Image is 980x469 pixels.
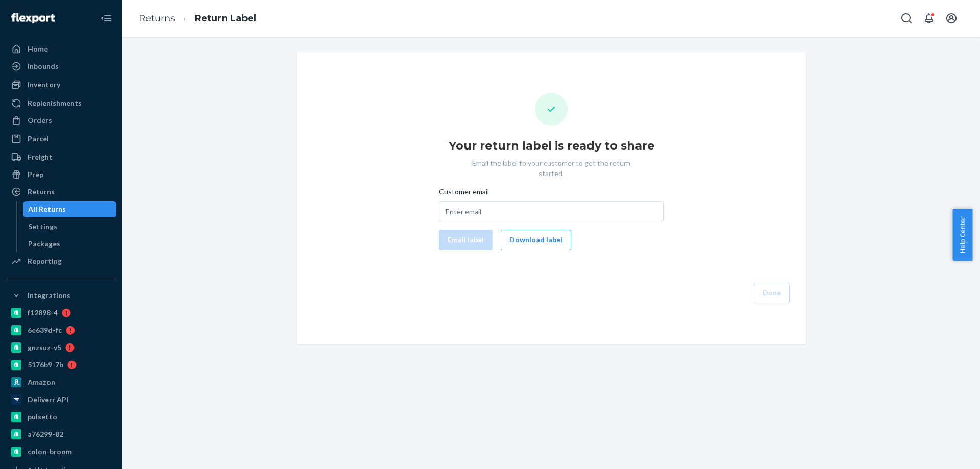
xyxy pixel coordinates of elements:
a: Replenishments [6,95,116,111]
button: Download label [501,230,571,250]
div: colon-broom [28,447,72,457]
div: Orders [28,115,52,126]
button: Email label [439,230,493,250]
button: Open account menu [941,8,962,29]
a: 6e639d-fc [6,322,116,338]
h1: Your return label is ready to share [449,138,654,154]
a: Returns [6,184,116,200]
a: Parcel [6,131,116,147]
button: Integrations [6,287,116,304]
a: Returns [139,13,175,24]
a: Packages [23,236,117,252]
button: Close Navigation [96,8,116,29]
a: Reporting [6,253,116,269]
div: Inventory [28,80,60,90]
ol: breadcrumbs [131,4,264,34]
a: Freight [6,149,116,165]
button: Done [754,283,790,303]
input: Customer email [439,201,664,221]
a: pulsetto [6,409,116,425]
a: 5176b9-7b [6,357,116,373]
div: Integrations [28,290,70,301]
span: Customer email [439,187,489,201]
a: Prep [6,166,116,183]
div: f12898-4 [28,308,58,318]
button: Help Center [952,209,972,261]
button: Open notifications [919,8,939,29]
div: Parcel [28,134,49,144]
div: Freight [28,152,53,162]
button: Open Search Box [896,8,917,29]
div: pulsetto [28,412,57,422]
a: a76299-82 [6,426,116,442]
a: Settings [23,218,117,235]
div: 6e639d-fc [28,325,62,335]
img: Flexport logo [11,13,55,23]
div: All Returns [28,204,66,214]
div: Replenishments [28,98,82,108]
a: Deliverr API [6,391,116,408]
a: f12898-4 [6,305,116,321]
a: Inbounds [6,58,116,75]
div: 5176b9-7b [28,360,63,370]
a: gnzsuz-v5 [6,339,116,356]
div: a76299-82 [28,429,63,439]
div: Inbounds [28,61,59,71]
a: Return Label [194,13,256,24]
div: Returns [28,187,55,197]
div: Settings [28,221,57,232]
p: Email the label to your customer to get the return started. [462,158,641,179]
a: All Returns [23,201,117,217]
div: Prep [28,169,43,180]
div: Reporting [28,256,62,266]
div: Packages [28,239,60,249]
a: Amazon [6,374,116,390]
a: Orders [6,112,116,129]
div: gnzsuz-v5 [28,342,61,353]
div: Deliverr API [28,394,68,405]
a: Inventory [6,77,116,93]
a: colon-broom [6,443,116,460]
div: Amazon [28,377,55,387]
div: Home [28,44,48,54]
a: Home [6,41,116,57]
